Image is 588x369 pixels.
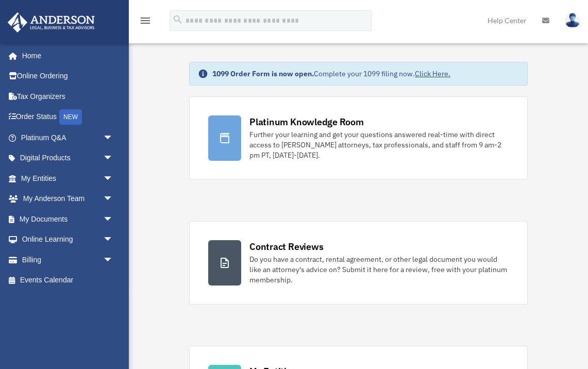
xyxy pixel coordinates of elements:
a: My Entitiesarrow_drop_down [7,168,129,189]
a: Billingarrow_drop_down [7,249,129,270]
a: Events Calendar [7,270,129,291]
a: Tax Organizers [7,86,129,107]
a: My Anderson Teamarrow_drop_down [7,189,129,209]
div: Platinum Knowledge Room [249,115,364,128]
div: Contract Reviews [249,240,323,253]
a: Order StatusNEW [7,107,129,128]
span: arrow_drop_down [103,127,124,148]
a: Platinum Knowledge Room Further your learning and get your questions answered real-time with dire... [189,96,528,180]
img: User Pic [565,13,580,28]
div: NEW [59,109,82,125]
a: Platinum Q&Aarrow_drop_down [7,127,129,148]
a: My Documentsarrow_drop_down [7,209,129,229]
div: Do you have a contract, rental agreement, or other legal document you would like an attorney's ad... [249,254,509,285]
a: Home [7,45,124,66]
a: Contract Reviews Do you have a contract, rental agreement, or other legal document you would like... [189,221,528,305]
span: arrow_drop_down [103,209,124,230]
i: search [172,14,183,25]
a: menu [139,18,152,27]
span: arrow_drop_down [103,168,124,189]
span: arrow_drop_down [103,148,124,169]
div: Complete your 1099 filing now. [212,69,450,79]
a: Online Ordering [7,66,129,87]
a: Online Learningarrow_drop_down [7,229,129,250]
span: arrow_drop_down [103,189,124,210]
span: arrow_drop_down [103,249,124,271]
img: Anderson Advisors Platinum Portal [5,12,98,32]
div: Further your learning and get your questions answered real-time with direct access to [PERSON_NAM... [249,129,509,160]
a: Click Here. [415,69,450,78]
a: Digital Productsarrow_drop_down [7,148,129,169]
strong: 1099 Order Form is now open. [212,69,314,78]
span: arrow_drop_down [103,229,124,250]
i: menu [139,14,152,27]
